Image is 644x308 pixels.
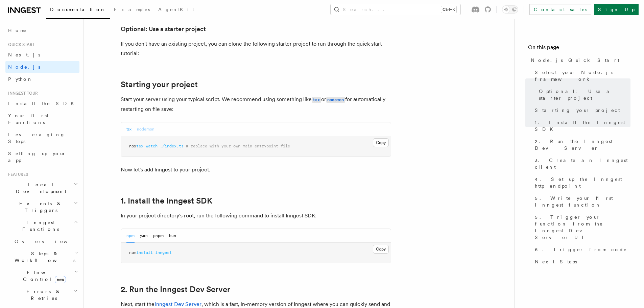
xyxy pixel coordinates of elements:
[12,247,79,266] button: Steps & Workflows
[5,197,79,216] button: Events & Triggers
[535,157,630,170] span: 3. Create an Inngest client
[121,285,230,294] a: 2. Run the Inngest Dev Server
[5,73,79,85] a: Python
[169,229,176,243] button: bun
[55,276,66,283] span: new
[8,64,40,70] span: Node.js
[312,96,321,102] a: tsx
[5,97,79,110] a: Install the SDK
[8,132,65,144] span: Leveraging Steps
[186,144,290,148] span: # replace with your own main entrypoint file
[5,24,79,37] a: Home
[326,96,345,102] a: nodemon
[136,144,143,148] span: tsx
[5,110,79,128] a: Your first Functions
[5,61,79,73] a: Node.js
[12,269,74,283] span: Flow Control
[528,43,630,54] h4: On this page
[46,2,110,19] a: Documentation
[532,154,630,173] a: 3. Create an Inngest client
[532,104,630,116] a: Starting your project
[126,122,132,136] button: tsx
[5,49,79,61] a: Next.js
[312,97,321,103] code: tsx
[373,245,389,254] button: Copy
[5,128,79,147] a: Leveraging Steps
[529,4,591,15] a: Contact sales
[535,119,630,133] span: 1. Install the Inngest SDK
[532,116,630,135] a: 1. Install the Inngest SDK
[15,239,84,244] span: Overview
[12,288,73,302] span: Errors & Retries
[12,235,79,247] a: Overview
[5,216,79,235] button: Inngest Functions
[441,6,456,13] kbd: Ctrl+K
[126,229,135,243] button: npm
[532,192,630,211] a: 5. Write your first Inngest function
[140,229,148,243] button: yarn
[8,151,66,163] span: Setting up your app
[535,214,630,241] span: 5. Trigger your function from the Inngest Dev Server UI
[532,211,630,243] a: 5. Trigger your function from the Inngest Dev Server UI
[5,42,35,47] span: Quick start
[5,179,79,197] button: Local Development
[129,250,136,255] span: npm
[8,113,48,125] span: Your first Functions
[502,5,518,14] button: Toggle dark mode
[155,250,172,255] span: inngest
[50,7,106,12] span: Documentation
[373,138,389,147] button: Copy
[535,246,627,253] span: 6. Trigger from code
[137,122,154,136] button: nodemon
[121,95,391,114] p: Start your server using your typical script. We recommend using something like or for automatical...
[114,7,150,12] span: Examples
[535,69,630,82] span: Select your Node.js framework
[528,54,630,66] a: Node.js Quick Start
[535,176,630,189] span: 4. Set up the Inngest http endpoint
[531,57,619,64] span: Node.js Quick Start
[121,196,212,206] a: 1. Install the Inngest SDK
[5,219,73,233] span: Inngest Functions
[154,2,198,18] a: AgentKit
[535,138,630,151] span: 2. Run the Inngest Dev Server
[594,4,639,15] a: Sign Up
[331,4,460,15] button: Search...Ctrl+K
[535,195,630,208] span: 5. Write your first Inngest function
[5,172,28,177] span: Features
[12,285,79,304] button: Errors & Retries
[5,181,74,195] span: Local Development
[8,52,40,57] span: Next.js
[110,2,154,18] a: Examples
[12,250,75,264] span: Steps & Workflows
[532,135,630,154] a: 2. Run the Inngest Dev Server
[8,76,33,82] span: Python
[535,258,577,265] span: Next Steps
[532,173,630,192] a: 4. Set up the Inngest http endpoint
[535,107,620,114] span: Starting your project
[121,39,391,58] p: If you don't have an existing project, you can clone the following starter project to run through...
[8,101,78,106] span: Install the SDK
[153,229,164,243] button: pnpm
[532,66,630,85] a: Select your Node.js framework
[532,256,630,268] a: Next Steps
[8,27,27,34] span: Home
[121,211,391,220] p: In your project directory's root, run the following command to install Inngest SDK:
[129,144,136,148] span: npx
[539,88,630,101] span: Optional: Use a starter project
[536,85,630,104] a: Optional: Use a starter project
[5,147,79,166] a: Setting up your app
[5,91,38,96] span: Inngest tour
[136,250,153,255] span: install
[154,301,201,307] a: Inngest Dev Server
[121,24,206,34] a: Optional: Use a starter project
[121,80,198,89] a: Starting your project
[146,144,158,148] span: watch
[160,144,184,148] span: ./index.ts
[5,200,74,214] span: Events & Triggers
[158,7,194,12] span: AgentKit
[532,243,630,256] a: 6. Trigger from code
[326,97,345,103] code: nodemon
[121,165,391,174] p: Now let's add Inngest to your project.
[12,266,79,285] button: Flow Controlnew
